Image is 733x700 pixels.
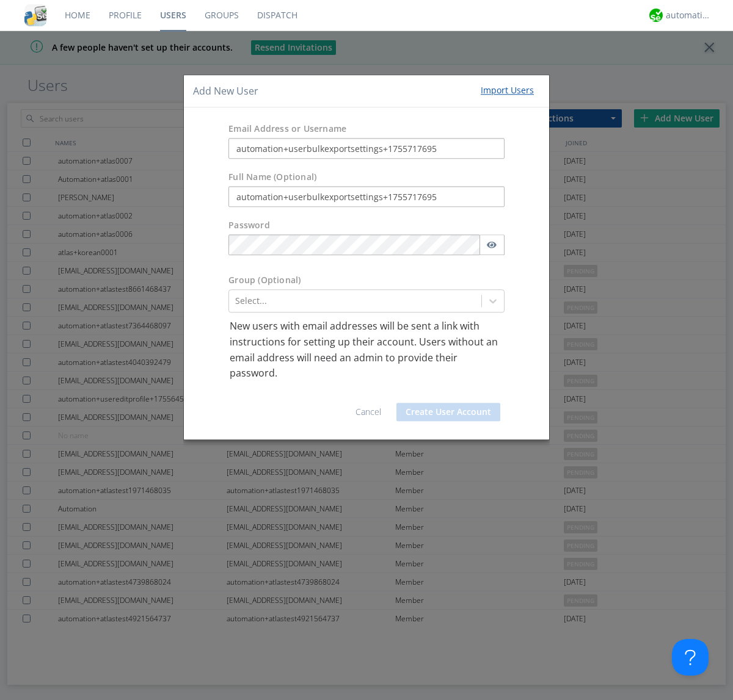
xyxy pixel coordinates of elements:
[228,220,270,232] label: Password
[228,123,346,135] label: Email Address or Username
[666,9,712,21] div: automation+atlas
[396,403,500,421] button: Create User Account
[24,4,46,26] img: cddb5a64eb264b2086981ab96f4c1ba7
[193,84,258,98] h4: Add New User
[228,171,316,184] label: Full Name (Optional)
[228,139,505,159] input: e.g. email@address.com, Housekeeping1
[481,84,534,96] div: Import Users
[356,406,381,417] a: Cancel
[228,275,301,287] label: Group (Optional)
[230,319,503,381] p: New users with email addresses will be sent a link with instructions for setting up their account...
[228,187,505,207] input: Julie Appleseed
[649,9,663,22] img: d2d01cd9b4174d08988066c6d424eccd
